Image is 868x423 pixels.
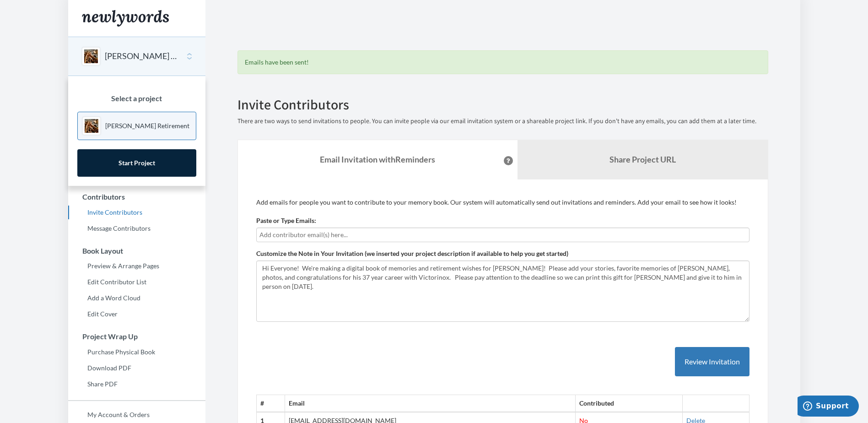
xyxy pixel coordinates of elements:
h3: Select a project [77,94,196,103]
label: Paste or Type Emails: [256,216,316,225]
strong: Email Invitation with Reminders [320,154,435,164]
label: Customize the Note in Your Invitation (we inserted your project description if available to help ... [256,249,568,258]
a: Message Contributors [68,222,205,235]
p: [PERSON_NAME] Retirement [105,121,189,130]
a: Edit Contributor List [68,275,205,289]
p: There are two ways to send invitations to people. You can invite people via our email invitation ... [237,117,768,126]
button: Review Invitation [675,347,749,377]
h3: Contributors [69,193,205,201]
a: Invite Contributors [68,206,205,219]
a: Preview & Arrange Pages [68,259,205,273]
a: Share PDF [68,377,205,391]
input: Add contributor email(s) here... [259,230,746,240]
a: Add a Word Cloud [68,291,205,305]
h3: Project Wrap Up [69,332,205,341]
a: Edit Cover [68,307,205,321]
a: Start Project [77,149,196,177]
a: [PERSON_NAME] Retirement [77,112,196,140]
button: [PERSON_NAME] Retirement [105,50,179,62]
a: My Account & Orders [68,408,205,422]
a: Purchase Physical Book [68,345,205,359]
h2: Invite Contributors [237,97,768,112]
iframe: Opens a widget where you can chat to one of our agents [798,396,859,418]
th: Contributed [575,395,682,412]
img: Newlywords logo [82,10,169,27]
b: Share Project URL [609,154,676,164]
th: Email [285,395,575,412]
div: Emails have been sent! [237,50,768,74]
textarea: Hi Everyone! We're making a digital book of memories and retirement wishes for [PERSON_NAME]! Ple... [256,260,749,322]
p: Add emails for people you want to contribute to your memory book. Our system will automatically s... [256,198,749,207]
a: Download PDF [68,361,205,375]
h3: Book Layout [69,247,205,255]
th: # [256,395,285,412]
